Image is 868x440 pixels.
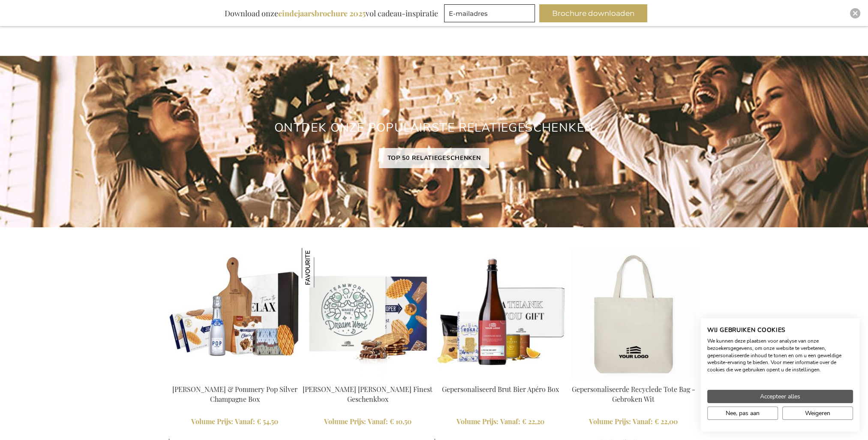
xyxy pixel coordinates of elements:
button: Accepteer alle cookies [707,390,853,403]
span: Volume Prijs: [324,417,366,426]
h2: Wij gebruiken cookies [707,326,853,334]
span: € 10,50 [390,417,411,426]
span: € 22,00 [655,417,678,426]
a: Personalised Recycled Tote Bag - Off White [568,374,700,382]
button: Pas cookie voorkeuren aan [707,407,778,420]
img: Sweet Delights & Pommery Pop Silver Champagne Box [169,248,301,380]
button: Alle cookies weigeren [782,407,853,420]
a: Volume Prijs: Vanaf € 22,20 [435,417,567,427]
a: Personalised Champagne Beer Apero Box [435,374,567,382]
span: Accepteer alles [760,392,800,401]
span: Weigeren [805,409,830,418]
span: Volume Prijs: [589,417,631,426]
button: Brochure downloaden [539,4,647,22]
b: eindejaarsbrochure 2025 [278,8,366,18]
span: Vanaf [500,417,520,426]
a: Jules Destrooper Jules' Finest Gift Box Jules Destrooper Jules' Finest Geschenkbox [302,374,434,382]
div: Close [850,8,860,18]
img: Personalised Recycled Tote Bag - Off White [568,248,700,380]
img: Close [853,11,858,16]
img: Jules Destrooper Jules' Finest Gift Box [302,248,434,380]
span: Volume Prijs: [191,417,233,426]
a: [PERSON_NAME] [PERSON_NAME] Finest Geschenkbox [303,385,432,404]
span: Volume Prijs: [457,417,499,426]
span: Nee, pas aan [726,409,760,418]
a: TOP 50 RELATIEGESCHENKEN [379,148,490,168]
a: [PERSON_NAME] & Pommery Pop Silver Champagne Box [172,385,297,404]
span: Vanaf [368,417,388,426]
img: Jules Destrooper Jules' Finest Geschenkbox [302,248,341,287]
span: € 22,20 [522,417,544,426]
span: Vanaf [633,417,653,426]
a: Gepersonaliseerd Brut Bier Apéro Box [442,385,559,394]
p: We kunnen deze plaatsen voor analyse van onze bezoekersgegevens, om onze website te verbeteren, g... [707,338,853,374]
a: Sweet Delights & Pommery Pop Silver Champagne Box [169,374,301,382]
span: Vanaf [235,417,255,426]
a: Volume Prijs: Vanaf € 22,00 [568,417,700,427]
a: Volume Prijs: Vanaf € 54,50 [169,417,301,427]
a: Gepersonaliseerde Recyclede Tote Bag - Gebroken Wit [572,385,695,404]
div: Download onze vol cadeau-inspiratie [221,4,442,22]
a: Volume Prijs: Vanaf € 10,50 [302,417,434,427]
span: € 54,50 [257,417,278,426]
input: E-mailadres [444,4,535,22]
img: Personalised Champagne Beer Apero Box [435,248,567,380]
form: marketing offers and promotions [444,4,538,25]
